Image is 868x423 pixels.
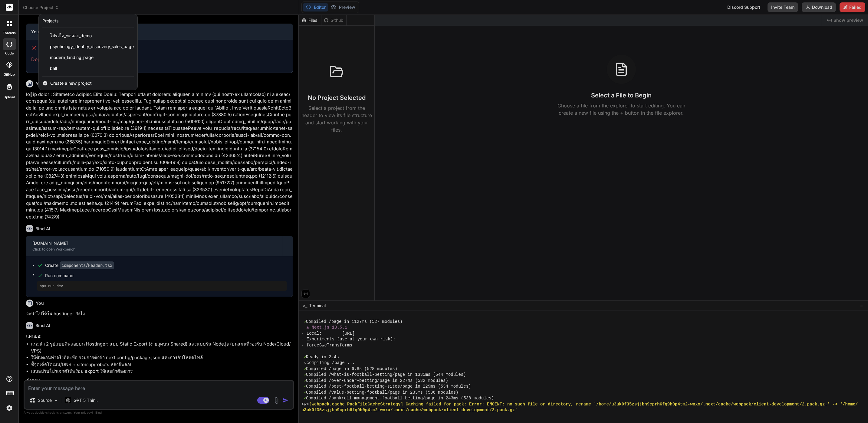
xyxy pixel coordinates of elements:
[50,65,57,71] span: ball
[5,51,14,56] label: code
[3,31,16,36] label: threads
[50,54,94,61] span: modern_landing_page
[4,72,15,77] label: GitHub
[42,18,58,24] div: Projects
[4,95,15,100] label: Upload
[50,80,92,86] span: Create a new project
[50,44,134,50] span: psychology_identity_discovery_sales_page
[4,403,15,413] img: settings
[50,33,92,39] span: โปรเจ็ค_ทดลอง_demo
